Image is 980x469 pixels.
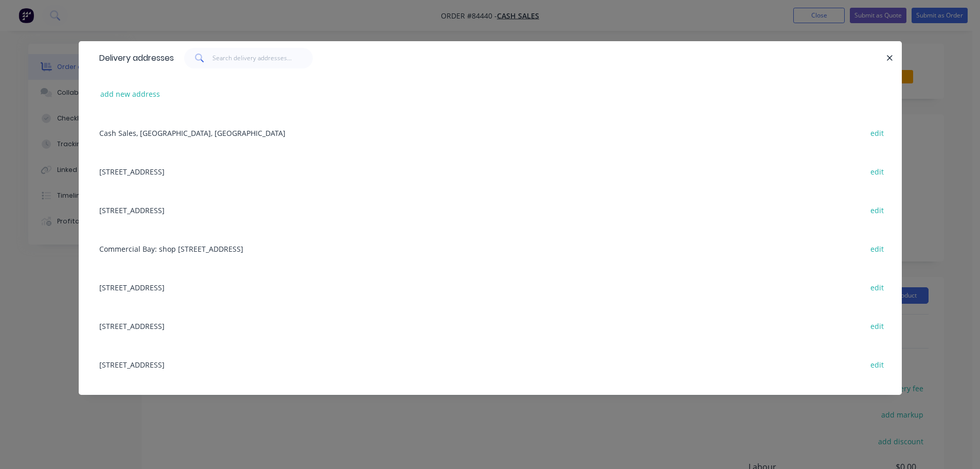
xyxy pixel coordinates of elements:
div: Cash Sales, [GEOGRAPHIC_DATA], [GEOGRAPHIC_DATA] [94,113,886,152]
button: add new address [95,87,166,101]
button: edit [865,203,889,217]
button: edit [865,164,889,178]
button: edit [865,241,889,255]
button: edit [865,357,889,371]
button: edit [865,319,889,333]
button: edit [865,126,889,140]
div: Ground Floor, [STREET_ADDRESS] [94,384,886,422]
div: [STREET_ADDRESS] [94,268,886,306]
button: edit [865,280,889,294]
div: [STREET_ADDRESS] [94,190,886,229]
div: Delivery addresses [94,42,174,75]
div: [STREET_ADDRESS] [94,306,886,345]
div: [STREET_ADDRESS] [94,345,886,384]
div: Commercial Bay: shop [STREET_ADDRESS] [94,229,886,268]
input: Search delivery addresses... [212,48,313,68]
div: [STREET_ADDRESS] [94,152,886,190]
